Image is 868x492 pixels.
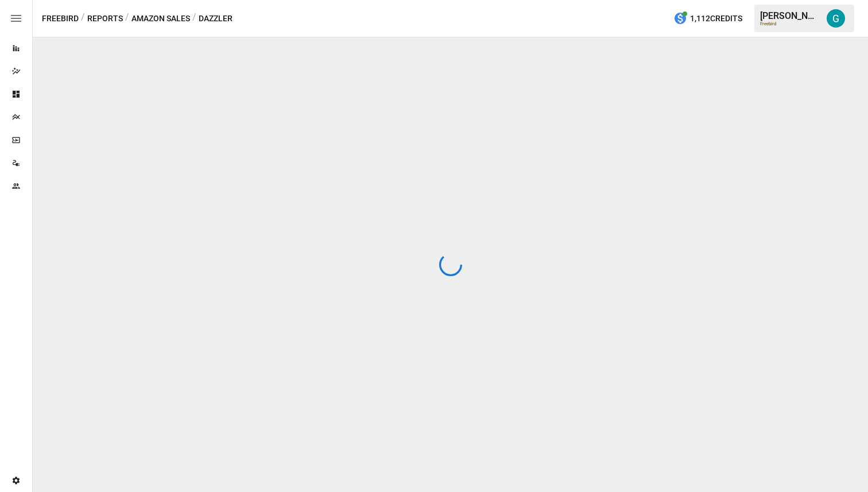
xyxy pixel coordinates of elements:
button: Gavin Acres [820,2,852,34]
div: / [81,11,85,26]
button: Reports [87,11,123,26]
div: Freebird [760,21,820,26]
button: Amazon Sales [131,11,190,26]
span: 1,112 Credits [690,11,742,26]
div: / [125,11,129,26]
button: 1,112Credits [669,8,747,29]
div: [PERSON_NAME] [760,10,820,21]
img: Gavin Acres [827,9,845,28]
button: Freebird [42,11,79,26]
div: / [192,11,196,26]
